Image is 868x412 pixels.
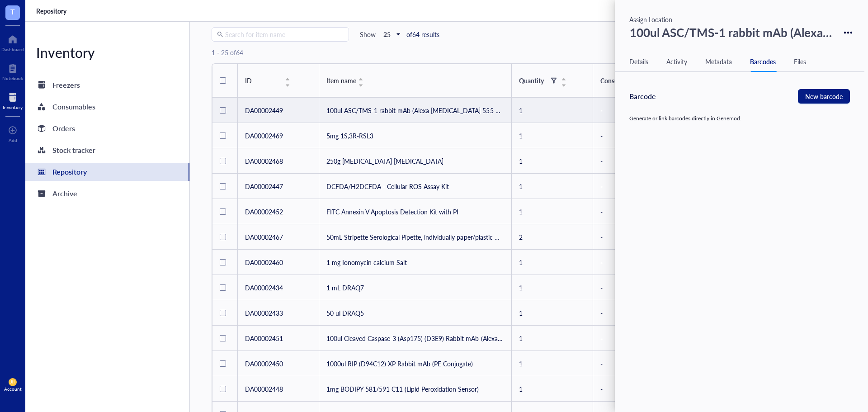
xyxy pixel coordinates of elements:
td: - [593,326,702,351]
div: Dashboard [1,47,24,52]
td: DA00002467 [238,224,319,250]
span: Item name [326,76,356,85]
td: 50 ul DRAQ5 [319,300,512,326]
div: Metadata [705,57,732,66]
td: DCFDA/H2DCFDA - Cellular ROS Assay Kit [319,174,512,199]
a: Dashboard [1,32,24,52]
td: DA00002468 [238,148,319,174]
td: 1 [512,376,593,402]
a: Archive [25,185,189,203]
div: Generate or link barcodes directly in Genemod. [629,114,850,123]
a: Repository [25,163,189,181]
td: 1 [512,123,593,148]
div: Files [794,57,806,66]
td: 1mg BODIPY 581/591 C11 (Lipid Peroxidation Sensor) [319,376,512,402]
td: 1000ul RIP (D94C12) XP Rabbit mAb (PE Conjugate) [319,351,512,376]
td: - [593,376,702,402]
b: 25 [383,30,391,39]
div: Add [9,137,17,143]
a: Consumables [25,98,189,116]
a: Repository [36,7,68,15]
td: 1 [512,199,593,224]
td: 1 mL DRAQ7 [319,275,512,300]
span: JH [10,380,15,384]
td: 5mg 1S,3R-RSL3 [319,123,512,148]
td: 100ul ASC/TMS-1 rabbit mAb (Alexa [MEDICAL_DATA] 555 Conjugate) [319,98,512,123]
td: - [593,98,702,123]
td: 2 [512,224,593,250]
div: Consumable type [600,76,648,85]
div: Consumables [52,100,95,113]
td: 250g [MEDICAL_DATA] [MEDICAL_DATA] [319,148,512,174]
div: Stock tracker [52,144,95,156]
div: Assign Location [629,14,857,24]
td: 1 [512,275,593,300]
div: Archive [52,187,77,200]
td: - [593,275,702,300]
td: 1 [512,351,593,376]
td: DA00002433 [238,300,319,326]
td: - [593,148,702,174]
div: Barcode [629,91,656,102]
div: ID [245,76,283,85]
td: - [593,123,702,148]
td: 1 [512,326,593,351]
td: - [593,250,702,275]
td: DA00002460 [238,250,319,275]
td: DA00002450 [238,351,319,376]
td: DA00002469 [238,123,319,148]
div: 100ul ASC/TMS-1 rabbit mAb (Alexa [MEDICAL_DATA] 555 Conjugate) [626,21,837,44]
td: DA00002451 [238,326,319,351]
div: Details [629,57,648,66]
td: DA00002449 [238,98,319,123]
td: 1 [512,98,593,123]
td: 1 mg Ionomycin calcium Salt [319,250,512,275]
div: Account [4,386,22,392]
div: Activity [666,57,687,66]
td: - [593,351,702,376]
td: FITC Annexin V Apoptosis Detection Kit with PI [319,199,512,224]
td: - [593,174,702,199]
div: Barcodes [750,57,776,66]
div: 1 - 25 of 64 [212,48,243,57]
div: Quantity [519,76,544,85]
td: 100ul Cleaved Caspase-3 (Asp175) (D3E9) Rabbit mAb (Alexa [MEDICAL_DATA] 647 Conjugate) [319,326,512,351]
th: Item name [319,64,512,97]
td: DA00002448 [238,376,319,402]
button: New barcode [798,89,850,104]
a: Freezers [25,76,189,94]
td: 1 [512,148,593,174]
a: Notebook [2,61,23,81]
div: Inventory [3,104,23,110]
td: DA00002452 [238,199,319,224]
td: 1 [512,174,593,199]
td: 1 [512,250,593,275]
td: 50mL Stripette Serological Pipette, individually paper/plastic wrapped [319,224,512,250]
td: 1 [512,300,593,326]
div: Show [360,30,376,38]
div: Inventory [25,43,189,62]
td: - [593,199,702,224]
td: - [593,300,702,326]
a: Inventory [3,90,23,110]
span: T [10,6,15,17]
td: - [593,224,702,250]
div: Notebook [2,76,23,81]
td: DA00002447 [238,174,319,199]
span: New barcode [805,91,843,101]
a: Stock tracker [25,141,189,159]
td: DA00002434 [238,275,319,300]
div: Orders [52,122,75,135]
div: of 64 results [406,30,439,38]
a: Orders [25,119,189,137]
div: Freezers [52,79,80,91]
div: Repository [52,166,87,178]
